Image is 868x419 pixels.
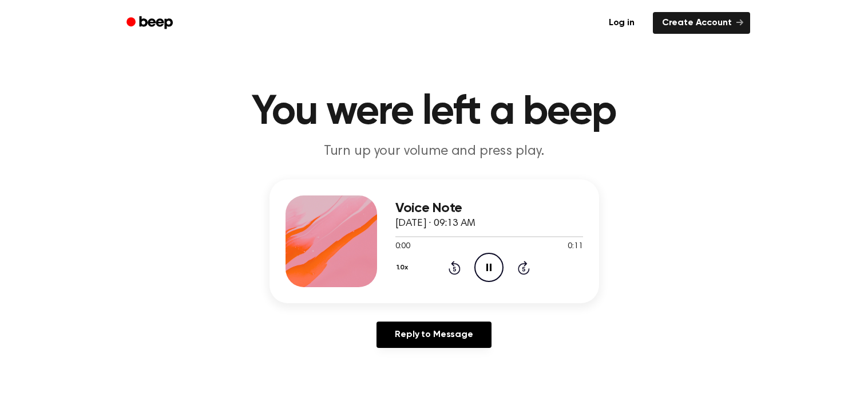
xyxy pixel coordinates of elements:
a: Reply to Message [376,322,491,348]
button: 1.0x [395,258,413,277]
p: Turn up your volume and press play. [215,142,654,161]
h3: Voice Note [395,201,583,216]
a: Beep [118,12,183,34]
a: Create Account [653,12,750,34]
span: 0:11 [568,241,582,253]
span: [DATE] · 09:13 AM [395,218,475,229]
a: Log in [597,10,646,36]
h1: You were left a beep [141,92,727,133]
span: 0:00 [395,241,410,253]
